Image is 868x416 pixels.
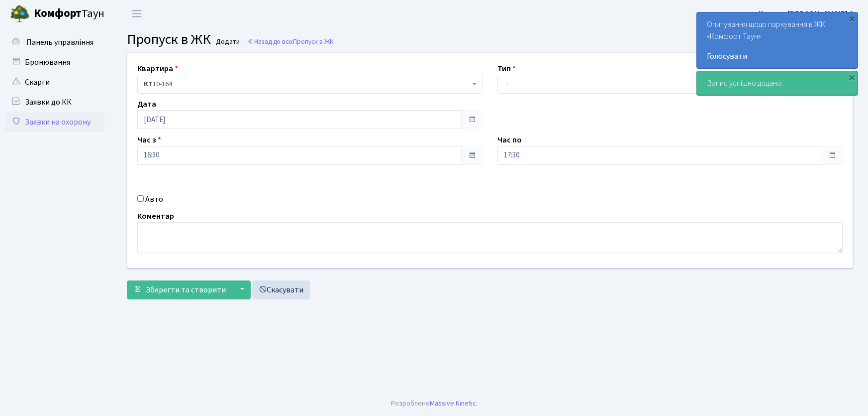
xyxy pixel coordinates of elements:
[293,37,334,46] span: Пропуск в ЖК
[145,193,163,205] label: Авто
[391,398,478,409] div: Розроблено .
[759,8,856,19] b: Цитрус [PERSON_NAME] А.
[137,75,482,94] span: <b>КТ</b>&nbsp;&nbsp;&nbsp;&nbsp;10-164
[144,79,470,89] span: <b>КТ</b>&nbsp;&nbsp;&nbsp;&nbsp;10-164
[137,210,174,222] label: Коментар
[5,72,104,92] a: Скарги
[124,5,149,22] button: Переключити навігацію
[697,71,858,95] div: Запис успішно додано.
[5,52,104,72] a: Бронювання
[5,92,104,112] a: Заявки до КК
[214,38,243,46] small: Додати .
[10,4,30,24] img: logo.png
[34,5,82,21] b: Комфорт
[127,280,232,299] button: Зберегти та створити
[430,398,476,409] a: Massive Kinetic
[144,79,153,89] b: КТ
[137,63,178,75] label: Квартира
[847,13,857,23] div: ×
[137,98,156,110] label: Дата
[127,29,211,49] span: Пропуск в ЖК
[497,63,516,75] label: Тип
[146,284,226,295] span: Зберегти та створити
[34,5,104,22] span: Таун
[137,134,161,146] label: Час з
[759,8,856,20] a: Цитрус [PERSON_NAME] А.
[497,134,522,146] label: Час по
[247,37,334,46] a: Назад до всіхПропуск в ЖК
[697,12,858,68] div: Опитування щодо паркування в ЖК «Комфорт Таун»
[707,50,848,62] a: Голосувати
[26,37,94,48] span: Панель управління
[5,112,104,132] a: Заявки на охорону
[5,32,104,52] a: Панель управління
[252,280,310,299] a: Скасувати
[847,72,857,82] div: ×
